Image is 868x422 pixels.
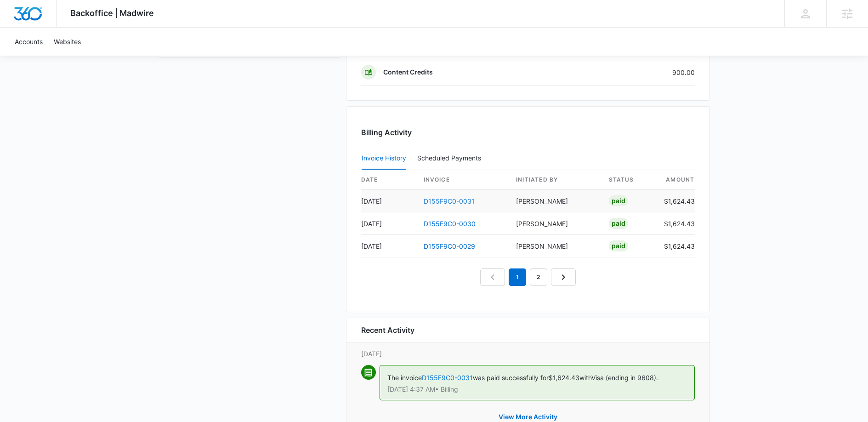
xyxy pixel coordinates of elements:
[509,212,601,235] td: [PERSON_NAME]
[609,195,628,206] div: Paid
[416,170,509,190] th: invoice
[609,240,628,251] div: Paid
[591,374,658,382] span: Visa (ending in 9608).
[657,190,695,212] td: $1,624.43
[361,325,414,336] h6: Recent Activity
[387,386,687,393] p: [DATE] 4:37 AM • Billing
[579,374,591,382] span: with
[657,170,695,190] th: amount
[480,268,576,286] nav: Pagination
[609,218,628,229] div: Paid
[361,127,695,138] h3: Billing Activity
[9,28,48,56] a: Accounts
[361,349,695,359] p: [DATE]
[551,268,576,286] a: Next Page
[48,28,86,56] a: Websites
[509,235,601,257] td: [PERSON_NAME]
[383,68,433,77] p: Content Credits
[473,374,549,382] span: was paid successfully for
[417,155,485,161] div: Scheduled Payments
[530,268,547,286] a: Page 2
[361,212,416,235] td: [DATE]
[361,235,416,257] td: [DATE]
[387,374,422,382] span: The invoice
[424,197,475,205] a: D155F9C0-0031
[362,148,406,170] button: Invoice History
[509,170,601,190] th: Initiated By
[361,170,416,190] th: date
[70,8,154,18] span: Backoffice | Madwire
[657,235,695,257] td: $1,624.43
[422,374,473,382] a: D155F9C0-0031
[424,220,476,228] a: D155F9C0-0030
[597,59,695,86] td: 900.00
[424,242,475,250] a: D155F9C0-0029
[657,212,695,235] td: $1,624.43
[549,374,579,382] span: $1,624.43
[361,190,416,212] td: [DATE]
[509,190,601,212] td: [PERSON_NAME]
[509,268,526,286] em: 1
[601,170,657,190] th: status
